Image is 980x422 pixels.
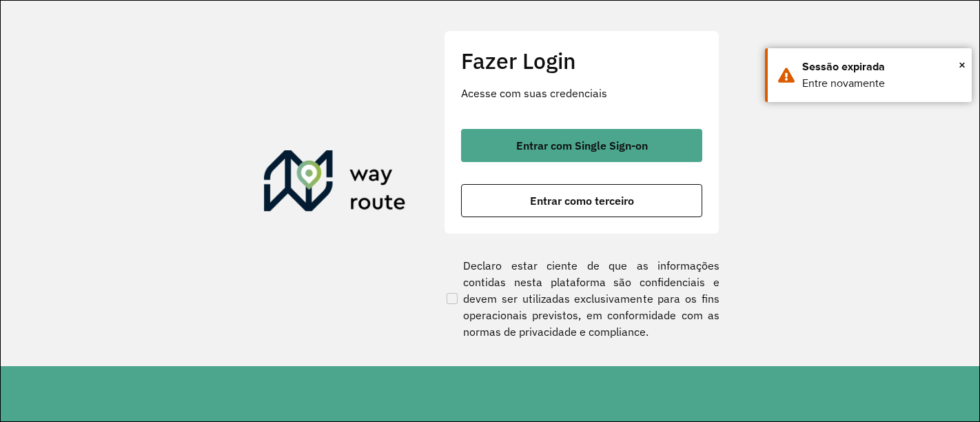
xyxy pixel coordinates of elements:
p: Acesse com suas credenciais [461,85,702,101]
img: Roteirizador AmbevTech [264,150,406,217]
button: Close [959,54,966,75]
button: button [461,129,702,162]
span: Entrar com Single Sign-on [516,140,648,151]
span: × [959,54,966,75]
div: Entre novamente [802,75,961,92]
span: Entrar como terceiro [530,195,634,206]
h2: Fazer Login [461,48,702,74]
div: Sessão expirada [802,59,961,75]
button: button [461,184,702,217]
label: Declaro estar ciente de que as informações contidas nesta plataforma são confidenciais e devem se... [444,257,719,340]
